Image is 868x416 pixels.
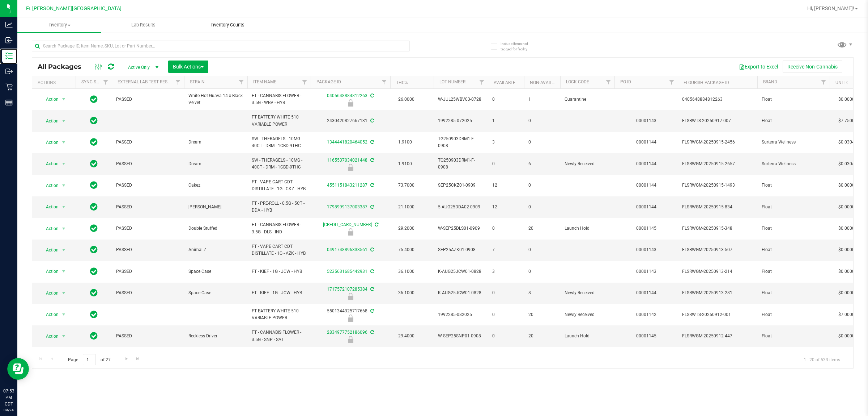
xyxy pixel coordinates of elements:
[369,204,374,209] span: Sync from Compliance System
[5,21,13,28] inline-svg: Analytics
[39,180,59,191] span: Action
[492,139,520,146] span: 3
[116,161,180,167] span: PASSED
[492,225,520,232] span: 0
[528,96,556,103] span: 1
[682,225,753,232] span: FLSRWGM-20250915-348
[369,247,374,252] span: Sync from Compliance System
[762,139,825,146] span: Surterra Wellness
[90,223,98,233] span: In Sync
[5,37,13,44] inline-svg: Inbound
[762,96,825,103] span: Float
[39,159,59,169] span: Action
[528,333,556,340] span: 20
[188,139,243,146] span: Dream
[378,76,390,88] a: Filter
[188,268,243,275] span: Space Case
[830,347,866,369] td: $0.00000
[39,202,59,212] span: Action
[762,117,825,124] span: Float
[90,180,98,190] span: In Sync
[101,17,185,33] a: Lab Results
[116,290,180,296] span: PASSED
[830,304,866,325] td: $7.00000
[252,157,306,171] span: SW - THERAGELS - 10MG - 40CT - DRM - 1CBD-9THC
[636,269,656,274] a: 00001143
[682,311,753,318] span: FLSRWTS-20250912-001
[374,222,378,227] span: Sync from Compliance System
[438,136,484,149] span: TG250903DRM1-F-0908
[762,246,825,253] span: Float
[783,61,842,73] button: Receive Non-Cannabis
[39,245,59,255] span: Action
[734,61,783,73] button: Export to Excel
[369,140,374,145] span: Sync from Compliance System
[528,225,556,232] span: 20
[116,182,180,189] span: PASSED
[116,96,180,103] span: PASSED
[682,96,753,103] span: 0405648884812263
[830,175,866,196] td: $0.00000
[39,288,59,298] span: Action
[201,22,254,28] span: Inventory Counts
[38,80,73,85] div: Actions
[818,76,830,88] a: Filter
[310,117,391,124] div: 2430420827667131
[565,161,610,167] span: Newly Received
[530,80,562,85] a: Non-Available
[116,139,180,146] span: PASSED
[763,79,777,84] a: Brand
[830,325,866,347] td: $0.00000
[90,137,98,147] span: In Sync
[395,159,416,169] span: 1.9100
[81,79,109,84] a: Sync Status
[90,159,98,169] span: In Sync
[494,80,515,85] a: Available
[59,180,68,191] span: select
[90,116,98,126] span: In Sync
[565,225,610,232] span: Launch Hold
[252,329,306,343] span: FT - CANNABIS FLOWER - 3.5G - SNP - SAT
[528,290,556,296] span: 8
[566,79,589,84] a: Lock Code
[835,80,857,85] a: Unit Cost
[620,79,631,84] a: PO ID
[90,94,98,104] span: In Sync
[438,246,484,253] span: SEP25AZK01-0908
[327,287,367,292] a: 1717572107285384
[188,182,243,189] span: Cakez
[830,196,866,218] td: $0.00000
[327,140,367,145] a: 1344441820464052
[682,246,753,253] span: FLSRWGM-20250913-507
[438,225,484,232] span: W-SEP25DLS01-0909
[116,268,180,275] span: PASSED
[121,354,132,364] a: Go to the next page
[830,240,866,261] td: $0.00000
[636,183,656,188] a: 00001144
[492,268,520,275] span: 3
[636,226,656,231] a: 00001145
[396,80,408,85] a: THC%
[90,266,98,276] span: In Sync
[395,94,418,105] span: 26.0000
[395,331,418,341] span: 29.4000
[369,308,374,313] span: Sync from Compliance System
[252,268,306,275] span: FT - KIEF - 1G - JCW - HYB
[492,182,520,189] span: 12
[636,118,656,123] a: 00001143
[62,354,116,365] span: Page of 27
[438,117,484,124] span: 1992285-072025
[172,76,184,88] a: Filter
[438,182,484,189] span: SEP25CKZ01-0909
[528,161,556,167] span: 6
[327,158,367,163] a: 1165537034021448
[492,96,520,103] span: 0
[7,358,29,380] iframe: Resource center
[327,330,367,335] a: 2834977752186096
[636,333,656,338] a: 00001145
[310,228,391,236] div: Launch Hold
[327,269,367,274] a: 5235631685442931
[830,261,866,282] td: $0.00000
[395,245,418,255] span: 75.4000
[830,218,866,239] td: $0.00000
